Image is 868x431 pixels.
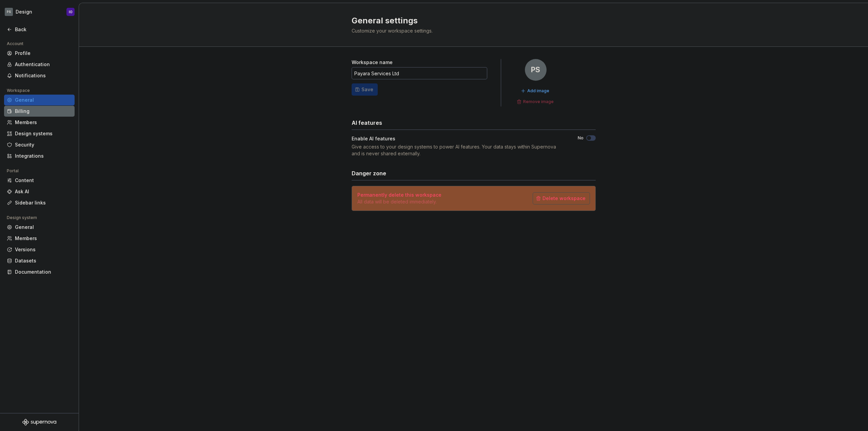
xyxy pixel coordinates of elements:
[4,70,75,81] a: Notifications
[525,59,547,81] div: PS
[15,177,72,184] div: Content
[352,143,566,157] div: Give access to your design systems to power AI features. Your data stays within Supernova and is ...
[4,214,40,222] div: Design system
[4,40,26,48] div: Account
[527,88,549,94] span: Add image
[4,59,75,70] a: Authentication
[352,135,566,142] div: Enable AI features
[15,141,72,148] div: Security
[15,119,72,126] div: Members
[4,233,75,244] a: Members
[519,86,552,96] button: Add image
[15,199,72,206] div: Sidebar links
[15,257,72,264] div: Datasets
[15,246,72,253] div: Versions
[15,61,72,68] div: Authentication
[15,50,72,57] div: Profile
[15,153,72,159] div: Integrations
[352,169,386,177] h3: Danger zone
[4,244,75,255] a: Versions
[4,95,75,105] a: General
[352,28,433,34] span: Customize your workspace settings.
[4,48,75,59] a: Profile
[15,269,72,275] div: Documentation
[357,198,441,205] p: All data will be deleted immediately.
[352,15,588,26] h2: General settings
[5,8,13,16] div: PS
[352,119,382,127] h3: AI features
[4,267,75,277] a: Documentation
[4,139,75,150] a: Security
[15,108,72,115] div: Billing
[542,195,586,202] span: Delete workspace
[15,72,72,79] div: Notifications
[15,235,72,242] div: Members
[1,4,77,19] button: PSDesignIO
[357,192,441,198] h4: Permanently delete this workspace
[4,106,75,117] a: Billing
[4,86,33,95] div: Workspace
[15,224,72,231] div: General
[4,128,75,139] a: Design systems
[4,24,75,35] a: Back
[4,255,75,266] a: Datasets
[4,117,75,128] a: Members
[15,188,72,195] div: Ask AI
[15,97,72,103] div: General
[533,192,590,204] button: Delete workspace
[352,59,393,66] label: Workspace name
[22,419,56,426] svg: Supernova Logo
[69,9,73,15] div: IO
[4,222,75,233] a: General
[15,130,72,137] div: Design systems
[578,135,584,141] label: No
[15,26,72,33] div: Back
[4,167,21,175] div: Portal
[16,8,32,15] div: Design
[4,175,75,186] a: Content
[4,186,75,197] a: Ask AI
[4,151,75,161] a: Integrations
[4,197,75,208] a: Sidebar links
